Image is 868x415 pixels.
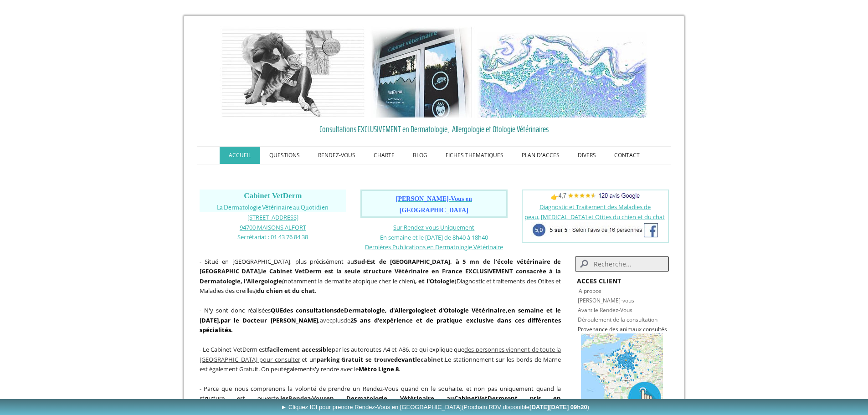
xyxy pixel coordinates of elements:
a: Allergologie [395,306,430,314]
strong: QUE [271,306,283,314]
span: . [443,355,445,364]
b: , [221,316,320,324]
a: FICHES THEMATIQUES [437,147,513,164]
strong: Sud-Est de [GEOGRAPHIC_DATA], à 5 mn de l'école vétérinaire de [GEOGRAPHIC_DATA] [200,257,561,276]
span: , [219,316,221,324]
strong: des [283,306,293,314]
strong: le [261,267,267,275]
a: aire [494,306,506,314]
a: QUESTIONS [260,147,309,164]
b: , et l'Otologie [415,277,455,285]
span: Rendez-V [288,394,316,402]
strong: de , d' et d' [296,306,494,314]
a: CONTACT [605,147,649,164]
a: BLOG [404,147,437,164]
a: ACCUEIL [220,147,260,164]
span: facilement [267,345,300,354]
span: P [578,325,581,333]
span: [STREET_ADDRESS] [247,213,298,221]
span: . [359,365,400,373]
span: - Le Cabinet VetDerm est par les autoroutes A4 et A86, ce qui explique que et un Le stationnement... [200,345,561,373]
span: plus [332,316,344,324]
a: Dermatologie [344,306,385,314]
a: [STREET_ADDRESS] [247,213,298,221]
strong: accessible [302,345,332,354]
span: parking Gratuit se trouve le [317,355,443,364]
b: [DATE][DATE] 09h20 [529,404,587,410]
span: par le Docteur [PERSON_NAME] [221,316,318,324]
a: Sur Rendez-vous Uniquement [393,223,474,231]
strong: , [506,306,508,314]
span: également [283,365,312,373]
a: DIVERS [569,147,605,164]
strong: du chien et du chat [257,287,315,295]
span: 👉 [551,193,640,201]
a: CHARTE [365,147,404,164]
span: en semaine et le [DATE] [200,306,561,324]
span: en Dermatologie Vétérinaire au VetDerm [326,394,504,402]
b: France EXCLUSIVEMENT consacrée à la Dermatologie, l'Allergologie [200,267,561,285]
span: Cabinet VetDerm [244,191,302,200]
a: 94700 MAISONS ALFORT [240,223,306,231]
a: RENDEZ-VOUS [309,147,365,164]
a: Déroulement de la consultation [578,316,657,323]
a: des personnes viennent de toute la [GEOGRAPHIC_DATA] pour consulter [200,345,561,364]
b: Cabinet VetDerm est la seule structure Vétérinaire en [269,267,440,275]
a: Otologie Vétérin [444,306,494,314]
a: Diagnostic et Traitement des Maladies de peau, [524,203,651,221]
span: Secrétariat : 01 43 76 84 38 [237,233,308,241]
span: 94700 MAISONS ALFORT [240,223,306,231]
span: En semaine et le [DATE] de 8h40 à 18h40 [380,233,488,241]
span: cabinet [421,355,443,364]
a: Avant le Rendez-Vous [578,306,632,314]
span: (Prochain RDV disponible ) [462,404,589,410]
a: [PERSON_NAME]-vous [578,297,634,304]
span: Dernières Publications en Dermatologie Vétérinaire [365,243,503,251]
a: Métro Ligne 8 [359,365,399,373]
span: Cabinet [454,394,478,402]
span: , [200,345,561,364]
strong: ACCES CLIENT [577,277,621,285]
span: devant [394,355,415,364]
span: - Situé en [GEOGRAPHIC_DATA], plus précisément au , (notamment la dermatite atopique chez le chie... [200,257,561,295]
span: s [324,394,326,402]
a: [MEDICAL_DATA] et Otites du chien et du chat [541,213,665,221]
span: ► Cliquez ICI pour prendre Rendez-Vous en [GEOGRAPHIC_DATA] [281,404,589,410]
a: [PERSON_NAME]-Vous en [GEOGRAPHIC_DATA] [396,196,472,214]
a: rovenance [581,325,608,333]
a: A propos [579,287,601,295]
span: ou [316,394,324,402]
span: - N'y sont donc réalisées [200,306,561,334]
a: Consultations EXCLUSIVEMENT en Dermatologie, Allergologie et Otologie Vétérinaires [200,122,669,136]
span: La Dermatologie Vétérinaire au Quotidien [217,204,329,211]
strong: les [280,394,326,402]
a: Dernières Publications en Dermatologie Vétérinaire [365,242,503,251]
strong: 25 ans d'expérience et de pratique exclusive dans ces différentes spécialités. [200,316,561,334]
a: consultations [296,306,337,314]
span: avec de [200,306,561,334]
a: PLAN D'ACCES [513,147,569,164]
span: - Parce que nous comprenons la volonté de prendre un Rendez-Vous quand on le souhaite, et non pas... [200,384,561,403]
input: Search [575,256,668,272]
span: des animaux consultés [609,325,667,333]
